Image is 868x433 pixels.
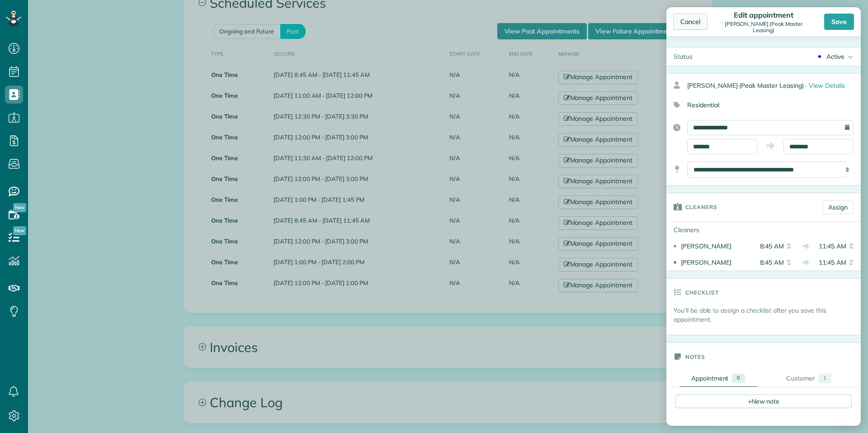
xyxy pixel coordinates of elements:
span: New [13,203,26,212]
div: Cleaners [666,222,730,238]
span: 8:45 AM [753,258,784,267]
h3: Cleaners [685,193,717,220]
div: Status [666,48,700,66]
div: Save [824,14,854,30]
div: New note [675,395,852,408]
h3: Checklist [685,279,719,306]
div: Customer [786,374,815,383]
div: [PERSON_NAME] (Peak Master Leasing) [712,21,816,33]
span: 11:45 AM [816,242,846,251]
div: Appointment [691,374,729,383]
div: 0 [732,374,745,383]
div: [PERSON_NAME] [681,258,750,267]
span: 8:45 AM [753,242,784,251]
span: New [13,226,26,235]
div: Residential [666,97,854,113]
span: View Details [809,81,845,90]
h3: Notes [685,343,705,370]
div: Edit appointment [712,10,816,19]
div: [PERSON_NAME] [681,242,750,251]
div: Active [826,52,844,61]
p: You’ll be able to assign a checklist after you save this appointment. [674,306,861,324]
span: · [805,81,806,90]
span: + [748,397,751,405]
span: 11:45 AM [816,258,846,267]
div: [PERSON_NAME] (Peak Master Leasing) [687,77,861,94]
div: Cancel [673,14,708,30]
a: Assign [822,200,854,214]
div: 1 [818,374,831,383]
